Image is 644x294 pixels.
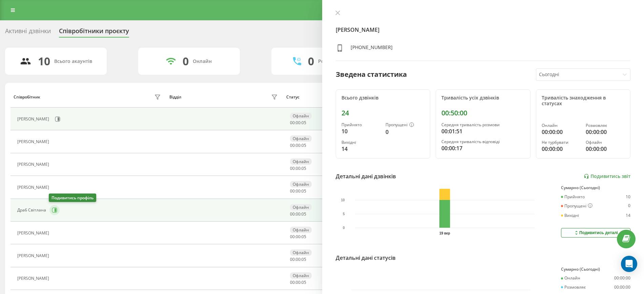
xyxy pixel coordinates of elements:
div: [PERSON_NAME] [17,253,51,258]
span: 05 [302,211,306,217]
div: 00:00:00 [586,128,625,136]
div: Не турбувати [542,140,581,145]
div: Подивитись профіль [49,194,96,202]
div: Онлайн [193,59,212,64]
div: 00:00:00 [614,285,630,290]
span: 05 [302,234,306,240]
span: 00 [296,279,300,285]
div: Детальні дані дзвінків [336,172,396,180]
div: [PERSON_NAME] [17,162,51,167]
span: 00 [296,211,300,217]
div: Онлайн [542,123,581,128]
div: Прийнято [561,195,585,199]
span: 05 [302,120,306,126]
button: Подивитись деталі [561,228,630,238]
text: 19 вер [439,231,450,235]
span: 00 [290,256,295,262]
div: : : [290,143,306,148]
div: Офлайн [290,135,312,142]
span: 00 [290,188,295,194]
div: 00:00:17 [441,144,525,152]
span: 05 [302,279,306,285]
div: : : [290,280,306,285]
span: 00 [296,165,300,171]
div: Офлайн [290,227,312,233]
div: Вихідні [341,140,380,145]
span: 00 [290,165,295,171]
div: 00:01:51 [441,127,525,135]
div: 10 [626,195,630,199]
div: 00:00:00 [614,276,630,280]
div: 14 [626,213,630,218]
div: : : [290,257,306,262]
div: Відділ [169,95,181,99]
div: Співробітники проєкту [59,27,129,38]
div: Зведена статистика [336,69,407,80]
div: Співробітник [14,95,40,99]
div: Сумарно (Сьогодні) [561,185,630,190]
span: 00 [296,142,300,148]
div: Всього дзвінків [341,95,425,101]
div: Подивитись деталі [574,230,618,235]
div: [PERSON_NAME] [17,185,51,190]
div: Онлайн [561,276,580,280]
div: [PERSON_NAME] [17,276,51,281]
div: Тривалість усіх дзвінків [441,95,525,101]
div: 10 [341,127,380,135]
div: Офлайн [586,140,625,145]
div: Розмовляють [318,59,351,64]
span: 00 [296,120,300,126]
div: Тривалість знаходження в статусах [542,95,625,107]
div: Офлайн [290,181,312,187]
span: 00 [296,188,300,194]
div: [PERSON_NAME] [17,231,51,235]
div: Розмовляє [561,285,586,290]
div: 0 [183,55,189,68]
div: Офлайн [290,249,312,256]
div: Сумарно (Сьогодні) [561,267,630,272]
div: 00:00:00 [542,145,581,153]
div: Пропущені [386,122,424,128]
span: 00 [290,234,295,240]
div: 00:50:00 [441,109,525,117]
div: [PHONE_NUMBER] [351,44,393,54]
div: 10 [38,55,50,68]
div: 14 [341,145,380,153]
span: 00 [290,142,295,148]
div: [PERSON_NAME] [17,117,51,121]
div: Пропущені [561,203,593,209]
div: Open Intercom Messenger [621,256,637,272]
div: : : [290,189,306,194]
text: 10 [341,198,345,202]
div: Активні дзвінки [5,27,51,38]
span: 00 [290,279,295,285]
div: : : [290,120,306,125]
div: Розмовляє [586,123,625,128]
div: [PERSON_NAME] [17,139,51,144]
h4: [PERSON_NAME] [336,26,631,34]
div: Статус [286,95,299,99]
div: Детальні дані статусів [336,254,396,262]
text: 0 [342,226,345,230]
span: 05 [302,188,306,194]
div: Вихідні [561,213,579,218]
div: Прийнято [341,122,380,127]
div: : : [290,234,306,239]
a: Подивитись звіт [584,174,630,179]
div: Офлайн [290,272,312,279]
span: 05 [302,142,306,148]
div: Всього акаунтів [54,59,92,64]
div: Офлайн [290,113,312,119]
span: 00 [296,234,300,240]
div: 24 [341,109,425,117]
div: 00:00:00 [586,145,625,153]
span: 00 [290,120,295,126]
div: 00:00:00 [542,128,581,136]
div: 0 [386,128,424,136]
div: Драб Світлана [17,208,48,212]
div: : : [290,166,306,171]
text: 5 [342,212,345,216]
span: 00 [290,211,295,217]
div: : : [290,212,306,217]
span: 05 [302,256,306,262]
